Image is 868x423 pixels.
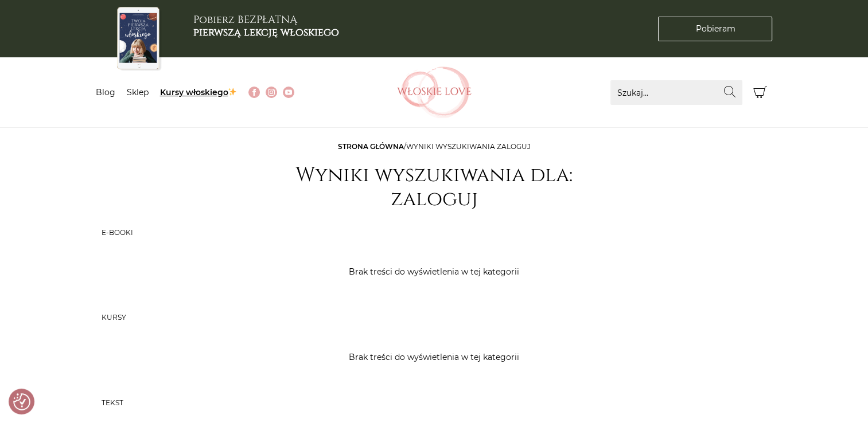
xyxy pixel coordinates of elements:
span: Wyniki wyszukiwania zaloguj [406,142,531,151]
span: Pobieram [695,23,735,35]
h3: Kursy [102,314,767,322]
button: Preferencje co do zgód [13,393,30,410]
a: Strona główna [338,142,404,151]
a: Kursy włoskiego [160,87,238,97]
p: Brak treści do wyświetlenia w tej kategorii [102,350,767,365]
h3: E-booki [102,229,767,237]
input: Szukaj... [610,80,742,105]
button: Koszyk [748,80,773,105]
h3: Tekst [102,399,767,407]
h3: Pobierz BEZPŁATNĄ [193,14,339,38]
a: Pobieram [658,17,772,41]
a: Blog [96,87,115,97]
img: Włoskielove [397,66,472,118]
p: Brak treści do wyświetlenia w tej kategorii [102,264,767,279]
a: Sklep [127,87,149,97]
img: ✨ [228,88,236,96]
b: pierwszą lekcję włoskiego [193,25,339,40]
span: / [338,142,531,151]
img: Revisit consent button [13,393,30,410]
h1: Wyniki wyszukiwania dla: zaloguj [96,163,773,211]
